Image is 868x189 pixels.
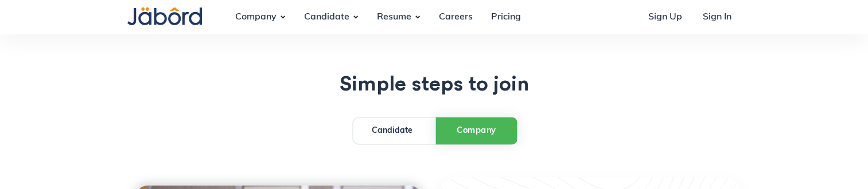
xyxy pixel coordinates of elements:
div: Company [457,124,496,137]
div: Candidate [295,2,359,33]
div: Company [226,2,286,33]
a: Sign Up [639,2,691,33]
a: Careers [430,2,482,33]
a: Company [435,117,517,144]
a: Pricing [482,2,530,33]
div: Resume [368,2,421,33]
div: Candidate [372,125,412,137]
h1: Simple steps to join [127,73,741,96]
a: Candidate [353,118,431,144]
a: Sign In [694,2,741,33]
img: Jabord Candidate [127,7,202,25]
